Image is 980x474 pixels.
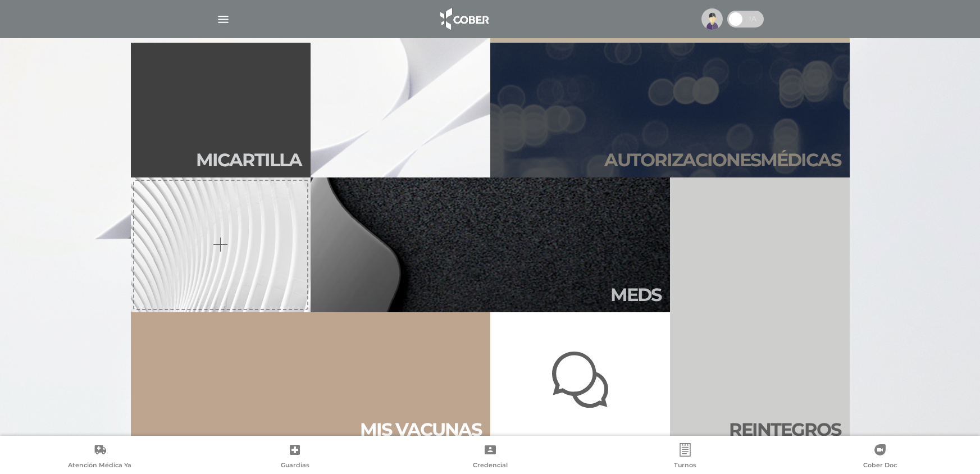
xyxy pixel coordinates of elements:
img: logo_cober_home-white.png [434,6,493,33]
span: Atención Médica Ya [68,461,131,471]
h2: Meds [610,284,661,306]
h2: Rein te gros [729,419,841,440]
a: Guardias [197,443,392,472]
a: Cober Doc [783,443,978,472]
h2: Mi car tilla [196,149,302,171]
span: Cober Doc [863,461,897,471]
a: Meds [311,177,670,312]
a: Turnos [587,443,782,472]
span: Turnos [674,461,696,471]
img: profile-placeholder.svg [701,8,723,30]
a: Micartilla [131,43,311,177]
h2: Mis vacu nas [360,419,481,440]
a: Reintegros [670,177,850,447]
a: Mis vacunas [131,312,490,447]
a: Atención Médica Ya [2,443,197,472]
span: Credencial [473,461,508,471]
a: Autorizacionesmédicas [490,43,850,177]
span: Guardias [281,461,309,471]
img: Cober_menu-lines-white.svg [216,12,230,26]
a: Credencial [393,443,587,472]
h2: Autori zaciones médicas [604,149,841,171]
